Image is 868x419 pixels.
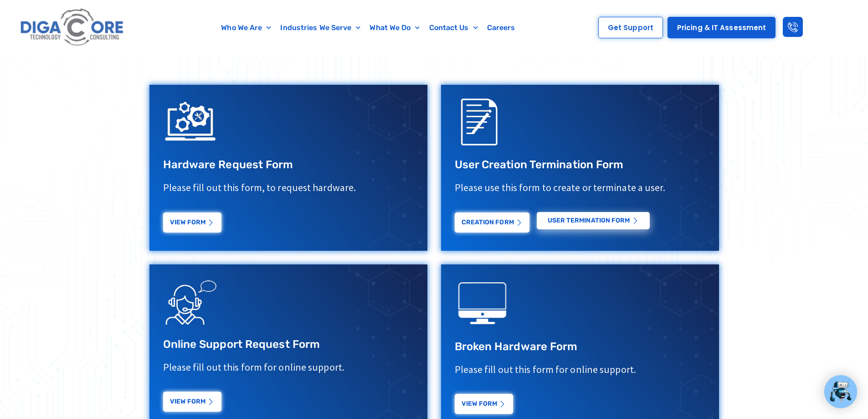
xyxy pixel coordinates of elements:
h3: User Creation Termination Form [455,158,705,172]
a: View Form [455,394,513,414]
a: Careers [483,17,520,38]
img: digacore technology consulting [455,276,509,331]
nav: Menu [171,17,566,38]
p: Please use this form to create or terminate a user. [455,181,705,194]
a: Pricing & IT Assessment [668,17,776,38]
h3: Broken Hardware Form [455,340,705,354]
h3: Online Support Request Form [163,337,414,352]
p: Please fill out this form for online support. [163,361,414,374]
p: Please fill out this form for online support. [455,363,705,376]
img: Support Request Icon [163,274,218,328]
p: Please fill out this form, to request hardware. [163,181,414,194]
a: Contact Us [425,17,483,38]
a: Who We Are [216,17,276,38]
a: Creation Form [455,212,529,233]
span: Get Support [608,24,653,31]
img: IT Support Icon [163,94,218,149]
h3: Hardware Request Form [163,158,414,172]
a: View Form [163,212,221,233]
a: USER Termination Form [537,212,650,229]
img: Support Request Icon [455,94,509,149]
a: Get Support [598,17,663,38]
a: Industries We Serve [276,17,365,38]
img: Digacore logo 1 [18,5,127,51]
a: What We Do [365,17,424,38]
span: Pricing & IT Assessment [677,24,766,31]
a: View Form [163,392,221,412]
span: USER Termination Form [548,217,630,224]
